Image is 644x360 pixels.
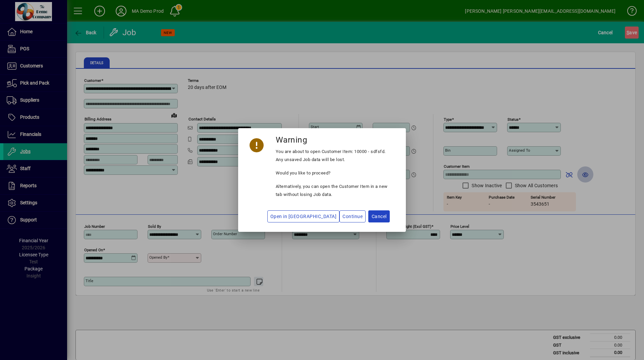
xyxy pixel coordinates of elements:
button: Continue [339,210,366,222]
button: Open in [GEOGRAPHIC_DATA] [267,210,340,222]
span: Continue [342,212,363,220]
p: Would you like to proceed? [276,169,331,177]
h3: Warning [276,135,308,145]
span: Cancel [372,212,387,220]
p: You are about to open Customer Item: 10000 - sdfsfd. Any unsaved Job data will be lost. [276,148,393,164]
p: Alternatively, you can open the Customer Item in a new tab without losing Job data. [276,183,393,199]
span: Open in [GEOGRAPHIC_DATA] [270,212,337,220]
button: Cancel [368,210,390,222]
